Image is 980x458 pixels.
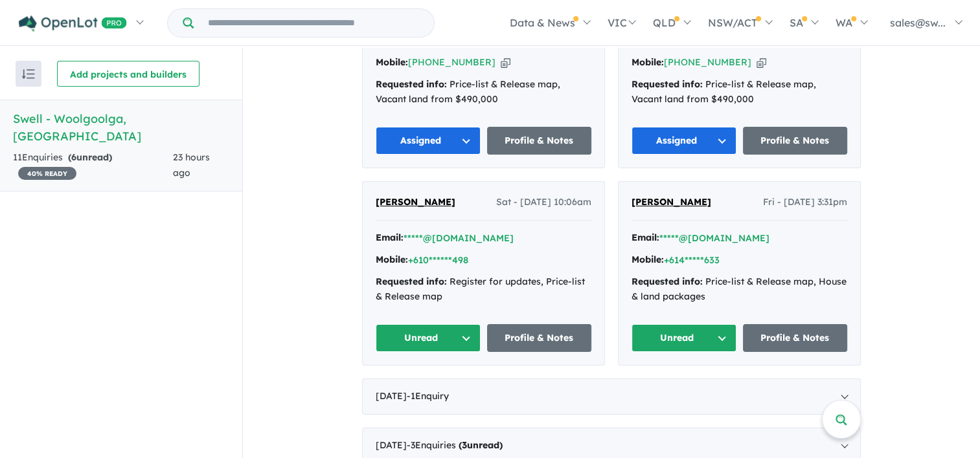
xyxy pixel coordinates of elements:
[459,439,503,451] strong: ( unread)
[376,232,404,243] strong: Email:
[376,195,455,210] a: [PERSON_NAME]
[632,77,847,108] div: Price-list & Release map, Vacant land from $490,000
[376,324,481,352] button: Unread
[743,127,848,155] a: Profile & Notes
[743,324,848,352] a: Profile & Notes
[376,274,591,305] div: Register for updates, Price-list & Release map
[19,16,127,32] img: Openlot PRO Logo White
[376,77,591,108] div: Price-list & Release map, Vacant land from $490,000
[890,16,946,29] span: sales@sw...
[22,69,35,79] img: sort.svg
[632,324,736,352] button: Unread
[196,9,431,37] input: Try estate name, suburb, builder or developer
[376,254,408,265] strong: Mobile:
[632,78,703,90] strong: Requested info:
[57,61,199,87] button: Add projects and builders
[487,127,592,155] a: Profile & Notes
[376,78,447,90] strong: Requested info:
[501,56,510,69] button: Copy
[632,195,711,210] a: [PERSON_NAME]
[68,151,112,163] strong: ( unread)
[407,390,449,402] span: - 1 Enquir y
[376,276,447,287] strong: Requested info:
[632,196,711,208] span: [PERSON_NAME]
[376,127,481,155] button: Assigned
[407,439,503,451] span: - 3 Enquir ies
[462,439,467,451] span: 3
[632,127,736,155] button: Assigned
[376,196,455,208] span: [PERSON_NAME]
[763,195,847,210] span: Fri - [DATE] 3:31pm
[632,276,703,287] strong: Requested info:
[13,110,229,145] h5: Swell - Woolgoolga , [GEOGRAPHIC_DATA]
[408,56,496,68] a: [PHONE_NUMBER]
[173,151,210,179] span: 23 hours ago
[632,274,847,305] div: Price-list & Release map, House & land packages
[18,167,76,180] span: 40 % READY
[632,232,659,243] strong: Email:
[632,254,664,265] strong: Mobile:
[362,378,861,415] div: [DATE]
[632,56,664,68] strong: Mobile:
[376,56,408,68] strong: Mobile:
[664,56,751,68] a: [PHONE_NUMBER]
[496,195,591,210] span: Sat - [DATE] 10:06am
[757,56,766,69] button: Copy
[487,324,592,352] a: Profile & Notes
[71,151,76,163] span: 6
[13,150,173,181] div: 11 Enquir ies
